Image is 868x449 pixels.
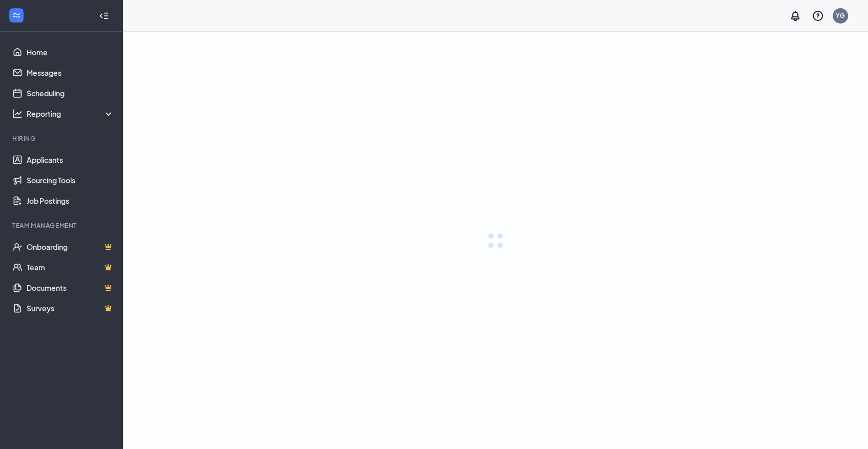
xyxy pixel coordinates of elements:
[789,10,801,22] svg: Notifications
[27,42,114,62] a: Home
[12,221,112,230] div: Team Management
[11,10,22,20] svg: WorkstreamLogo
[27,298,114,318] a: SurveysCrown
[12,134,112,143] div: Hiring
[27,170,114,190] a: Sourcing Tools
[27,149,114,170] a: Applicants
[27,237,114,257] a: OnboardingCrown
[27,190,114,211] a: Job Postings
[836,11,845,20] div: YG
[27,257,114,277] a: TeamCrown
[27,277,114,298] a: DocumentsCrown
[27,62,114,83] a: Messages
[99,11,109,21] svg: Collapse
[812,10,824,22] svg: QuestionInfo
[27,109,115,119] div: Reporting
[12,109,23,119] svg: Analysis
[27,83,114,103] a: Scheduling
